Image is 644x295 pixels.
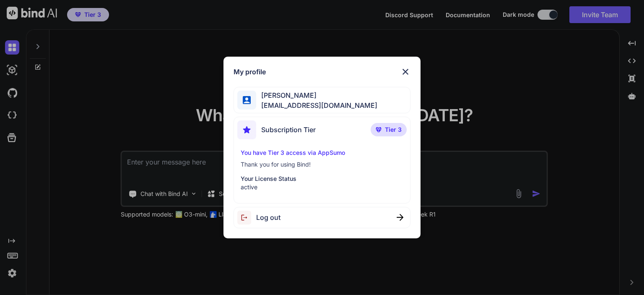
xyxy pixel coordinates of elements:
span: [EMAIL_ADDRESS][DOMAIN_NAME] [256,100,377,110]
span: Subscription Tier [261,125,316,135]
span: Tier 3 [385,125,402,134]
p: Thank you for using Bind! [241,160,403,169]
img: premium [376,127,382,132]
span: Log out [256,212,280,222]
img: logout [237,211,256,225]
img: close [397,214,403,221]
h1: My profile [234,67,266,77]
img: profile [243,96,251,104]
p: Your License Status [241,175,403,183]
span: [PERSON_NAME] [256,90,377,100]
p: active [241,183,403,191]
img: close [400,67,410,77]
img: subscription [237,120,256,139]
p: You have Tier 3 access via AppSumo [241,149,403,157]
